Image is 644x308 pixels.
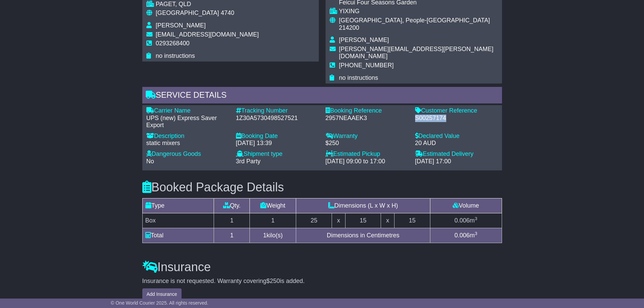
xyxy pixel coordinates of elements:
[142,260,502,274] h3: Insurance
[236,150,319,158] div: Shipment type
[326,115,408,122] div: 2957NEAAEK3
[326,150,408,158] div: Estimated Pickup
[111,300,209,306] span: © One World Courier 2025. All rights reserved.
[146,140,229,147] div: static mixers
[296,213,332,228] td: 25
[326,107,408,115] div: Booking Reference
[146,150,229,158] div: Dangerous Goods
[415,158,498,165] div: [DATE] 17:00
[146,133,229,140] div: Description
[142,228,214,243] td: Total
[454,217,470,224] span: 0.006
[345,213,381,228] td: 15
[339,62,394,69] span: [PHONE_NUMBER]
[394,213,430,228] td: 15
[142,198,214,213] td: Type
[142,87,502,105] div: Service Details
[221,9,234,16] span: 4740
[214,228,250,243] td: 1
[236,115,319,122] div: 1Z30A5730498527521
[146,115,229,129] div: UPS (new) Express Saver Export
[475,231,477,236] sup: 3
[156,40,190,47] span: 0293268400
[415,133,498,140] div: Declared Value
[381,213,394,228] td: x
[156,1,259,8] div: PAGET, QLD
[156,31,259,38] span: [EMAIL_ADDRESS][DOMAIN_NAME]
[236,133,319,140] div: Booking Date
[250,213,296,228] td: 1
[156,22,206,29] span: [PERSON_NAME]
[296,198,430,213] td: Dimensions (L x W x H)
[415,107,498,115] div: Customer Reference
[415,140,498,147] div: 20 AUD
[339,74,378,81] span: no instructions
[339,8,498,15] div: YIXING
[326,140,408,147] div: $250
[250,198,296,213] td: Weight
[339,46,494,60] span: [PERSON_NAME][EMAIL_ADDRESS][PERSON_NAME][DOMAIN_NAME]
[236,158,261,165] span: 3rd Party
[250,228,296,243] td: kilo(s)
[339,24,359,31] span: 214200
[142,181,502,194] h3: Booked Package Details
[236,140,319,147] div: [DATE] 13:39
[142,278,502,285] div: Insurance is not requested. Warranty covering is added.
[430,198,502,213] td: Volume
[142,288,182,300] button: Add Insurance
[214,213,250,228] td: 1
[415,115,498,122] div: S00257174
[156,9,219,16] span: [GEOGRAPHIC_DATA]
[263,232,266,239] span: 1
[142,213,214,228] td: Box
[156,52,195,59] span: no instructions
[475,216,477,221] sup: 3
[214,198,250,213] td: Qty.
[332,213,345,228] td: x
[326,133,408,140] div: Warranty
[266,278,280,284] span: $250
[430,213,502,228] td: m
[430,228,502,243] td: m
[454,232,470,239] span: 0.006
[326,158,408,165] div: [DATE] 09:00 to 17:00
[236,107,319,115] div: Tracking Number
[339,17,490,24] span: [GEOGRAPHIC_DATA], People-[GEOGRAPHIC_DATA]
[296,228,430,243] td: Dimensions in Centimetres
[146,107,229,115] div: Carrier Name
[146,158,154,165] span: No
[415,150,498,158] div: Estimated Delivery
[339,37,389,43] span: [PERSON_NAME]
